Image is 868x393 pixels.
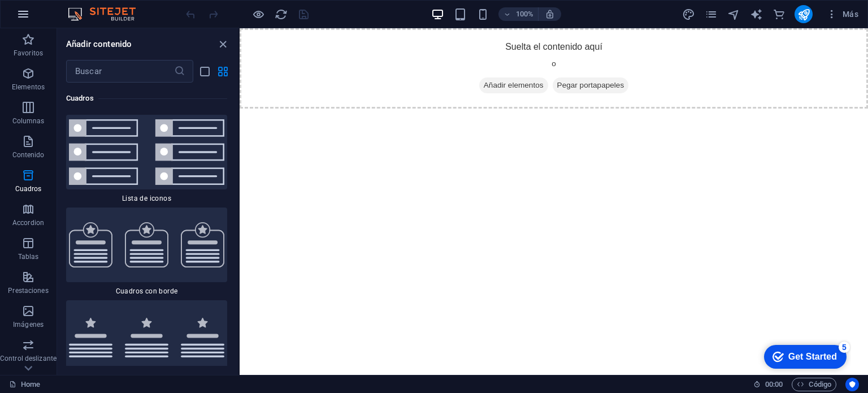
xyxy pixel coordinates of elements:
[12,83,45,92] p: Elementos
[251,7,265,21] button: Haz clic para salir del modo de previsualización y seguir editando
[66,37,132,51] h6: Añadir contenido
[313,49,389,65] span: Pegar portapapeles
[66,60,174,83] input: Buscar
[18,252,39,261] p: Tablas
[498,7,539,21] button: 100%
[515,7,533,21] h6: 100%
[13,320,44,329] p: Imágenes
[66,194,227,203] span: Lista de iconos
[727,7,740,21] button: navigator
[704,7,718,21] button: pages
[749,7,763,21] button: text_generator
[12,218,44,227] p: Accordion
[198,64,211,78] button: list-view
[69,222,224,267] img: boxes-bordered.svg
[682,8,695,21] i: Diseño (Ctrl+Alt+Y)
[240,49,309,65] span: Añadir elementos
[274,7,288,21] button: reload
[66,208,227,296] div: Cuadros con borde
[773,380,775,388] span: :
[66,287,227,296] span: Cuadros con borde
[753,378,783,391] h6: Tiempo de la sesión
[822,5,863,23] button: Más
[727,8,740,21] i: Navegador
[792,378,836,391] button: Código
[545,9,555,19] i: Al redimensionar, ajustar el nivel de zoom automáticamente para ajustarse al dispositivo elegido.
[826,8,858,20] span: Más
[15,184,42,193] p: Cuadros
[9,378,40,391] a: Haz clic para cancelar la selección y doble clic para abrir páginas
[9,6,92,29] div: Get Started 5 items remaining, 0% complete
[216,37,229,51] button: close panel
[8,286,48,295] p: Prestaciones
[84,2,95,14] div: 5
[69,119,224,185] img: Group16.svg
[845,378,859,391] button: Usercentrics
[772,8,785,21] i: Comercio
[765,378,783,391] span: 00 00
[12,150,45,159] p: Contenido
[12,116,45,126] p: Columnas
[682,7,695,21] button: design
[772,7,785,21] button: commerce
[33,12,82,23] div: Get Started
[750,8,763,21] i: AI Writer
[66,115,227,203] div: Lista de iconos
[69,318,224,357] img: boxes.svg
[66,92,227,105] h6: Cuadros
[795,5,813,23] button: publish
[797,378,831,391] span: Código
[275,8,288,21] i: Volver a cargar página
[797,8,810,21] i: Publicar
[14,49,43,58] p: Favoritos
[216,64,229,78] button: grid-view
[65,7,150,21] img: Editor Logo
[705,8,718,21] i: Páginas (Ctrl+Alt+S)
